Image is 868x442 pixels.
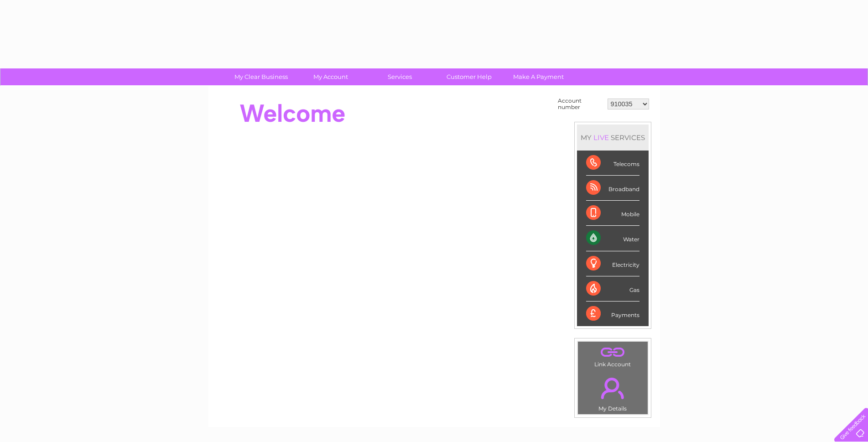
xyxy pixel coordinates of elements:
td: Link Account [577,341,648,370]
td: Account number [556,95,605,113]
div: Mobile [586,201,639,226]
a: . [580,372,645,404]
a: Customer Help [431,68,507,85]
div: Broadband [586,176,639,201]
a: . [580,344,645,360]
div: Telecoms [586,151,639,176]
a: Make A Payment [501,68,576,85]
td: My Details [577,370,648,415]
div: Payments [586,302,639,326]
div: Electricity [586,251,639,276]
div: Gas [586,276,639,302]
div: Water [586,226,639,251]
a: Services [362,68,437,85]
div: MY SERVICES [577,125,649,151]
div: LIVE [592,133,611,142]
a: My Clear Business [223,68,299,85]
a: My Account [293,68,368,85]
